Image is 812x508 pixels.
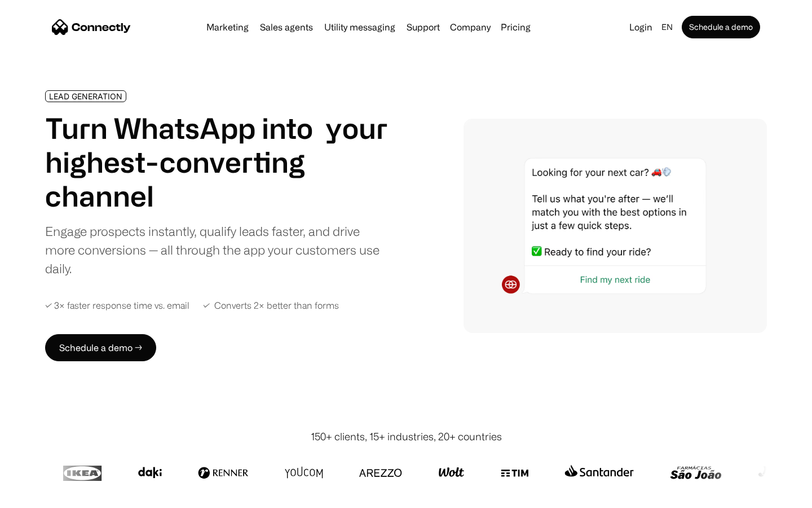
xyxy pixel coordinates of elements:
[402,23,444,32] a: Support
[45,222,388,278] div: Engage prospects instantly, qualify leads faster, and drive more conversions — all through the ap...
[45,334,156,361] a: Schedule a demo →
[45,111,388,213] h1: Turn WhatsApp into your highest-converting channel
[202,23,253,32] a: Marketing
[661,19,673,35] div: en
[45,300,189,311] div: ✓ 3× faster response time vs. email
[625,19,657,35] a: Login
[203,300,339,311] div: ✓ Converts 2× better than forms
[255,23,317,32] a: Sales agents
[49,92,122,100] div: LEAD GENERATION
[311,429,502,444] div: 150+ clients, 15+ industries, 20+ countries
[320,23,400,32] a: Utility messaging
[496,23,535,32] a: Pricing
[23,488,68,504] ul: Language list
[450,19,491,35] div: Company
[682,16,760,38] a: Schedule a demo
[11,487,68,504] aside: Language selected: English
